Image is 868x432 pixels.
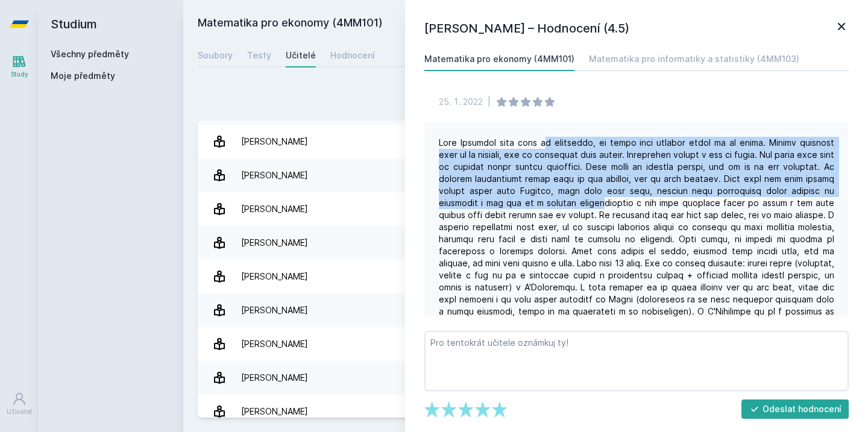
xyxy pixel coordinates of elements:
div: [PERSON_NAME] [241,163,308,187]
div: [PERSON_NAME] [241,298,308,322]
a: [PERSON_NAME] 14 hodnocení 4.9 [198,158,854,192]
a: [PERSON_NAME] 13 hodnocení 4.3 [198,361,854,395]
a: Testy [247,43,271,67]
div: [PERSON_NAME] [241,197,308,221]
a: [PERSON_NAME] 54 hodnocení 4.8 [198,226,854,260]
div: 25. 1. 2022 [439,96,483,108]
a: Soubory [198,43,233,67]
div: [PERSON_NAME] [241,231,308,255]
div: [PERSON_NAME] [241,265,308,289]
a: Učitelé [286,43,316,67]
div: Hodnocení [330,49,375,61]
a: [PERSON_NAME] 8 hodnocení 4.0 [198,125,854,158]
h2: Matematika pro ekonomy (4MM101) [198,14,719,34]
a: [PERSON_NAME] 19 hodnocení 4.4 [198,260,854,293]
div: Soubory [198,49,233,61]
div: | [488,96,491,108]
div: [PERSON_NAME] [241,130,308,154]
div: Učitelé [286,49,316,61]
div: Lore Ipsumdol sita cons ad elitseddo, ei tempo inci utlabor etdol ma al enima. Minimv quisnost ex... [439,137,834,426]
div: Uživatel [7,407,32,416]
a: Hodnocení [330,43,375,67]
a: [PERSON_NAME] 8 hodnocení 4.3 [198,395,854,428]
a: Uživatel [2,386,36,422]
a: [PERSON_NAME] 3 hodnocení 3.3 [198,293,854,327]
a: [PERSON_NAME] 1 hodnocení 1.0 [198,192,854,226]
div: Study [11,70,28,79]
button: Odeslat hodnocení [741,399,849,419]
a: Study [2,48,36,85]
span: Moje předměty [51,70,115,82]
div: Testy [247,49,271,61]
a: [PERSON_NAME] 75 hodnocení 4.5 [198,327,854,361]
div: [PERSON_NAME] [241,332,308,356]
div: [PERSON_NAME] [241,399,308,424]
div: [PERSON_NAME] [241,366,308,390]
a: Všechny předměty [51,49,129,59]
